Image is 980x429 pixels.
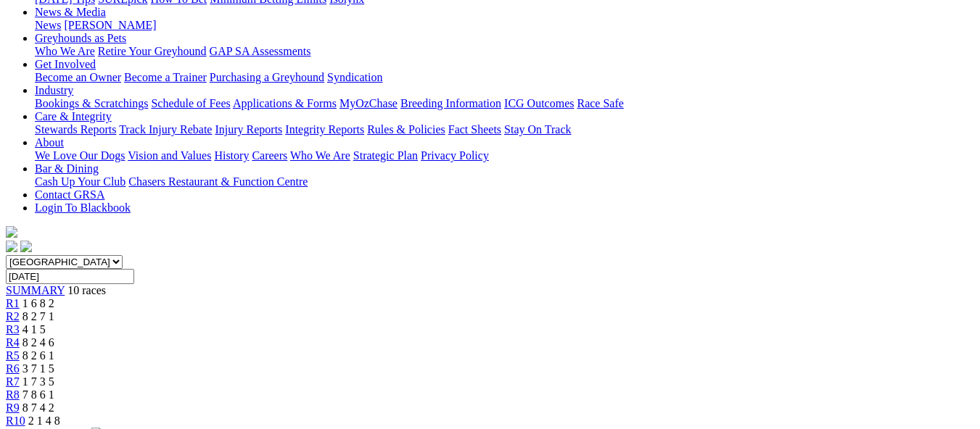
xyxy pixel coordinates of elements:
a: Breeding Information [400,97,501,109]
a: R7 [6,375,20,388]
span: 10 races [67,284,106,296]
a: R10 [6,415,25,427]
a: ICG Outcomes [504,97,574,109]
a: Stewards Reports [35,123,116,136]
a: R2 [6,310,20,322]
a: History [214,149,249,162]
a: [PERSON_NAME] [64,19,156,31]
span: 3 7 1 5 [22,362,54,375]
a: Track Injury Rebate [119,123,212,136]
a: Privacy Policy [421,149,489,162]
a: Careers [252,149,287,162]
a: Rules & Policies [367,123,445,136]
a: About [35,136,64,149]
a: Syndication [327,71,382,83]
a: Retire Your Greyhound [98,45,207,57]
a: R9 [6,401,20,414]
a: Cash Up Your Club [35,175,125,188]
a: Get Involved [35,58,96,70]
a: R4 [6,336,20,349]
a: Become an Owner [35,71,121,83]
div: Care & Integrity [35,123,974,136]
a: News [35,19,61,31]
a: Race Safe [577,97,623,109]
div: News & Media [35,19,974,32]
div: About [35,149,974,162]
a: R5 [6,349,20,362]
span: 8 2 7 1 [22,310,54,322]
a: Vision and Values [128,149,211,162]
a: GAP SA Assessments [210,45,311,57]
img: logo-grsa-white.png [6,226,17,238]
a: Care & Integrity [35,110,112,122]
a: Strategic Plan [353,149,418,162]
a: Schedule of Fees [151,97,230,109]
a: SUMMARY [6,284,65,296]
a: Greyhounds as Pets [35,32,126,44]
a: Who We Are [290,149,350,162]
a: MyOzChase [339,97,398,109]
a: Login To Blackbook [35,201,131,214]
a: News & Media [35,6,106,18]
div: Greyhounds as Pets [35,45,974,58]
span: 2 1 4 8 [28,415,60,427]
span: 8 2 4 6 [22,336,54,349]
a: Stay On Track [504,123,571,136]
a: Contact GRSA [35,188,104,201]
a: Industry [35,84,73,96]
a: Chasers Restaurant & Function Centre [128,175,308,188]
span: 1 6 8 2 [22,297,54,309]
a: Become a Trainer [124,71,207,83]
a: Integrity Reports [285,123,364,136]
a: Bookings & Scratchings [35,97,148,109]
span: 8 7 4 2 [22,401,54,414]
a: Who We Are [35,45,95,57]
img: facebook.svg [6,241,17,252]
div: Bar & Dining [35,175,974,188]
span: 7 8 6 1 [22,388,54,401]
span: 1 7 3 5 [22,375,54,388]
a: Bar & Dining [35,162,99,175]
a: Injury Reports [215,123,282,136]
div: Industry [35,97,974,110]
a: Purchasing a Greyhound [210,71,324,83]
div: Get Involved [35,71,974,84]
a: Fact Sheets [448,123,501,136]
a: R1 [6,297,20,309]
a: R8 [6,388,20,401]
a: Applications & Forms [233,97,337,109]
img: twitter.svg [20,241,32,252]
span: 8 2 6 1 [22,349,54,362]
a: R3 [6,323,20,336]
a: R6 [6,362,20,375]
span: 4 1 5 [22,323,46,336]
input: Select date [6,269,134,284]
a: We Love Our Dogs [35,149,125,162]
